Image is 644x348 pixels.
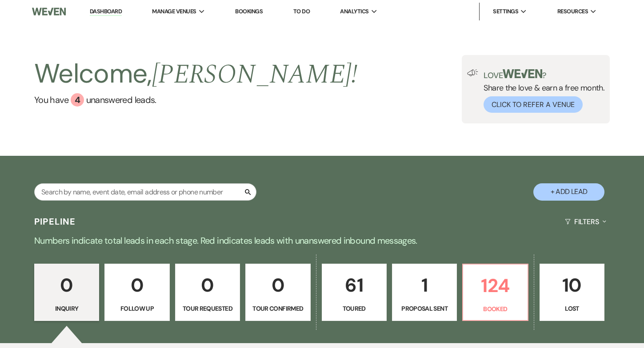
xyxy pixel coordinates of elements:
p: Proposal Sent [398,304,451,313]
p: Lost [545,304,599,313]
span: Resources [557,7,588,16]
a: 124Booked [462,264,528,321]
button: + Add Lead [533,183,604,201]
a: To Do [293,8,310,15]
p: Toured [328,304,381,313]
p: 0 [110,270,164,300]
input: Search by name, event date, email address or phone number [34,183,256,201]
p: 0 [251,270,304,300]
a: Dashboard [90,8,122,16]
p: Numbers indicate total leads in each stage. Red indicates leads with unanswered inbound messages. [2,233,642,248]
p: Booked [468,304,522,314]
div: Share the love & earn a free month. [478,69,604,113]
button: Filters [561,210,610,233]
p: 0 [181,270,234,300]
span: Settings [493,7,518,16]
a: 0Follow Up [104,264,169,321]
p: Tour Requested [181,304,234,313]
p: Love ? [484,69,604,79]
a: 10Lost [540,264,604,321]
p: Tour Confirmed [251,304,304,313]
img: Weven Logo [32,2,65,21]
a: You have 4 unanswered leads. [34,93,357,107]
img: loud-speaker-illustration.svg [467,69,478,76]
span: Analytics [340,7,368,16]
h2: Welcome, [34,55,357,93]
div: 4 [71,93,84,107]
p: 0 [40,270,93,300]
span: Manage Venues [152,7,196,16]
p: 10 [545,270,599,300]
a: 61Toured [322,264,387,321]
a: 0Tour Requested [175,264,240,321]
p: 1 [398,270,451,300]
p: Inquiry [40,304,93,313]
img: weven-logo-green.svg [503,69,542,78]
p: 124 [468,271,522,301]
h3: Pipeline [34,215,76,228]
a: 0Inquiry [34,264,99,321]
a: 0Tour Confirmed [245,264,310,321]
p: 61 [328,270,381,300]
p: Follow Up [110,304,164,313]
span: [PERSON_NAME] ! [152,54,357,95]
button: Click to Refer a Venue [484,96,583,113]
a: 1Proposal Sent [392,264,457,321]
a: Bookings [235,8,263,15]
